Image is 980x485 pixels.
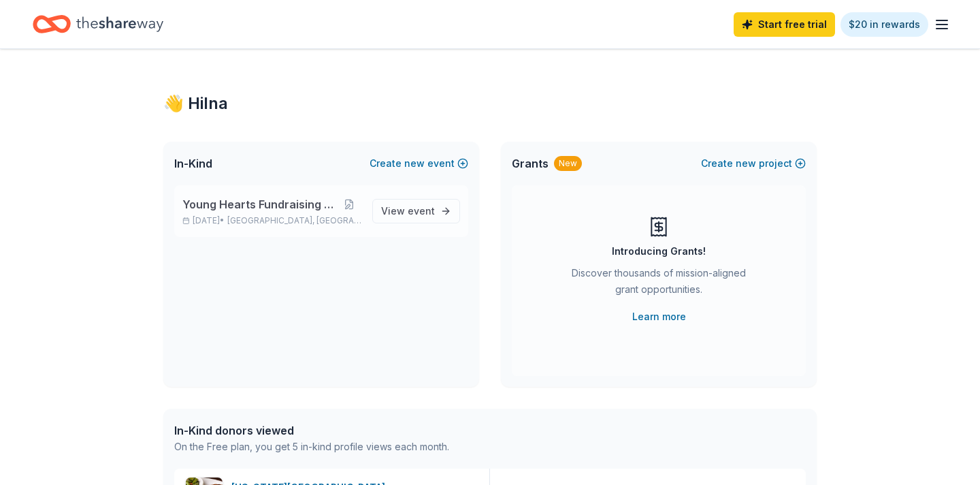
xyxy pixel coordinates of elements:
div: In-Kind donors viewed [174,422,449,439]
p: [DATE] • [182,215,361,226]
a: Start free trial [734,12,835,37]
span: event [408,205,435,217]
span: Grants [512,155,549,172]
div: On the Free plan, you get 5 in-kind profile views each month. [174,439,449,455]
span: new [404,155,425,172]
div: Discover thousands of mission-aligned grant opportunities. [566,265,751,303]
div: 👋 Hi Ina [163,93,817,114]
a: Home [33,8,163,40]
span: new [736,155,756,172]
a: $20 in rewards [840,12,928,37]
span: [GEOGRAPHIC_DATA], [GEOGRAPHIC_DATA] [227,215,361,226]
span: In-Kind [174,155,212,172]
div: New [554,156,582,171]
a: View event [372,199,460,223]
button: Createnewevent [370,155,468,172]
button: Createnewproject [701,155,806,172]
a: Learn more [632,309,686,325]
div: Introducing Grants! [612,243,706,260]
span: Young Hearts Fundraising Event [182,196,337,213]
span: View [381,203,435,219]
